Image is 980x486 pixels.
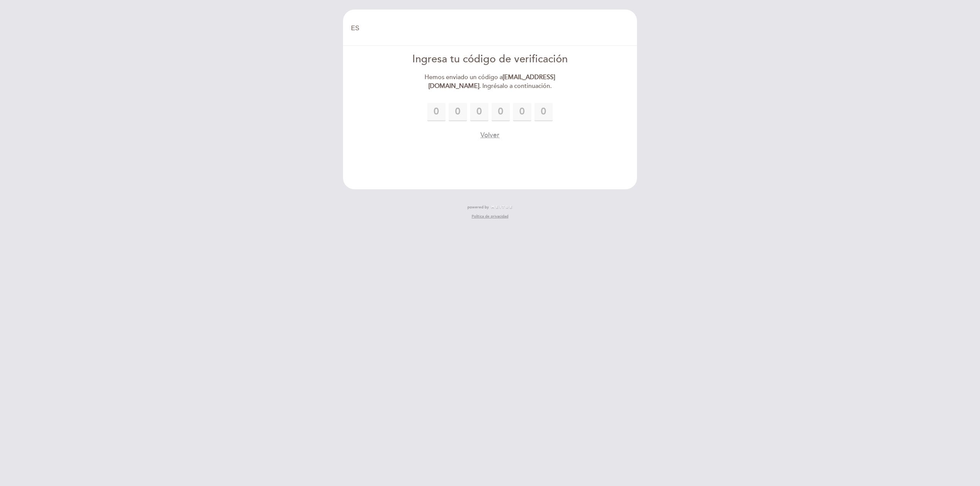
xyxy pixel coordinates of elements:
input: 0 [492,103,510,121]
span: powered by [467,205,489,210]
input: 0 [470,103,488,121]
input: 0 [427,103,446,121]
div: Ingresa tu código de verificación [402,52,578,67]
div: Hemos enviado un código a . Ingrésalo a continuación. [402,73,578,91]
a: Política de privacidad [472,214,508,219]
strong: [EMAIL_ADDRESS][DOMAIN_NAME] [428,73,555,90]
input: 0 [513,103,531,121]
input: 0 [534,103,553,121]
button: Volver [480,130,500,140]
img: MEITRE [491,205,513,209]
input: 0 [449,103,467,121]
a: powered by [467,205,513,210]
